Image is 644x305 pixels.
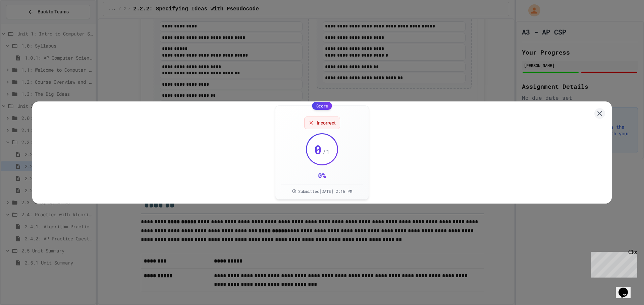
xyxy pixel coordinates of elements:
div: Chat with us now!Close [3,3,46,43]
div: Score [312,102,332,110]
iframe: chat widget [588,249,637,278]
span: 0 [314,143,322,156]
span: Submitted [DATE] 2:16 PM [298,188,352,194]
span: Incorrect [317,120,336,126]
div: 0 % [318,171,326,180]
iframe: chat widget [616,278,637,298]
span: / 1 [322,147,330,156]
